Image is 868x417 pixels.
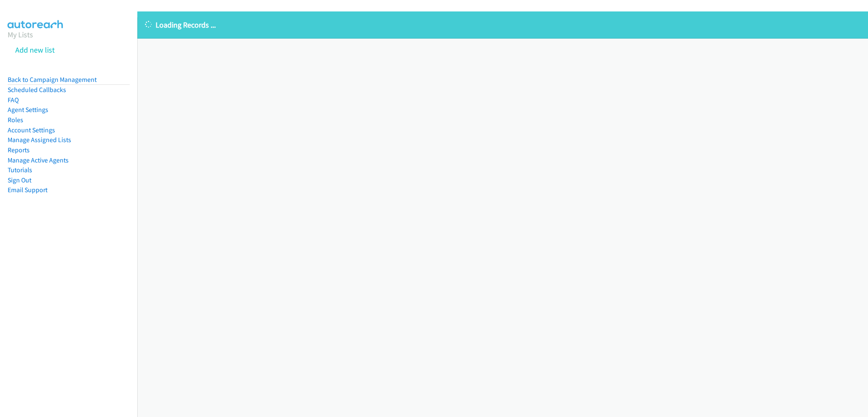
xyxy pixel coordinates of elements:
a: Back to Campaign Management [8,76,97,84]
a: Manage Assigned Lists [8,136,71,144]
a: Manage Active Agents [8,156,69,164]
a: Tutorials [8,166,32,174]
a: Reports [8,146,30,154]
a: Account Settings [8,126,55,134]
p: Loading Records ... [145,19,860,31]
a: Agent Settings [8,106,48,114]
a: Email Support [8,186,47,194]
a: Add new list [15,45,55,55]
a: Sign Out [8,176,31,184]
a: FAQ [8,96,19,104]
a: Roles [8,116,23,124]
a: My Lists [8,30,33,39]
a: Scheduled Callbacks [8,86,66,94]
